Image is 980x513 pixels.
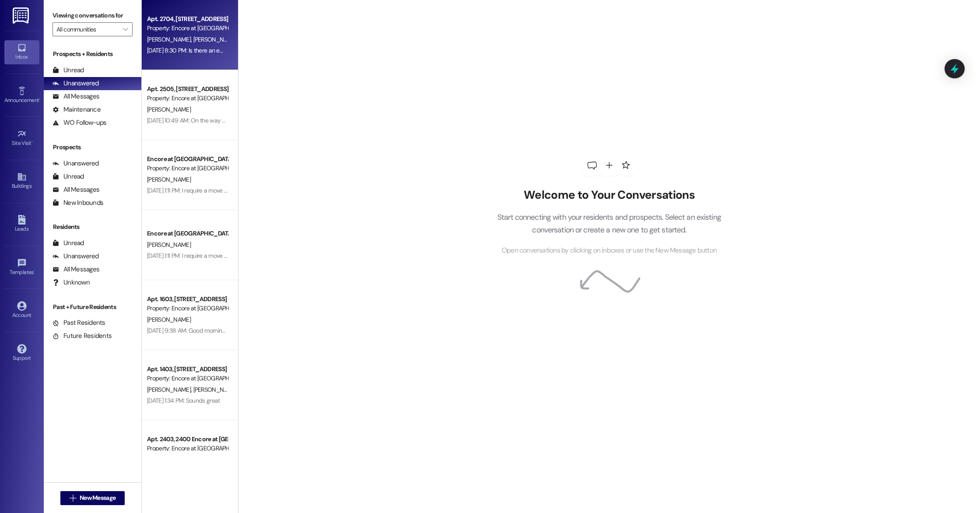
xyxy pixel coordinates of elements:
div: Apt. 2704, [STREET_ADDRESS] [147,14,228,24]
span: [PERSON_NAME] [147,105,191,113]
a: Buildings [4,169,39,193]
span: [PERSON_NAME] [147,386,193,394]
div: Apt. 1403, [STREET_ADDRESS] [147,365,228,374]
span: [PERSON_NAME] [147,176,191,183]
div: [DATE] 8:30 PM: Is there an emergency contact number? [147,46,291,54]
span: • [34,268,35,274]
label: Viewing conversations for [52,9,133,22]
a: Inbox [4,40,39,64]
div: Maintenance [52,105,101,114]
div: Unanswered [52,159,99,168]
a: Templates • [4,256,39,279]
div: Property: Encore at [GEOGRAPHIC_DATA] [147,24,228,33]
div: Prospects [44,143,141,152]
div: Apt. 2505, [STREET_ADDRESS] [147,84,228,94]
div: Property: Encore at [GEOGRAPHIC_DATA] [147,164,228,173]
div: Apt. 1603, [STREET_ADDRESS] [147,295,228,304]
div: [DATE] 1:34 PM: Sounds great [147,397,220,404]
span: • [31,139,33,145]
div: Unread [52,239,84,248]
div: Encore at [GEOGRAPHIC_DATA] [147,229,228,238]
p: Start connecting with your residents and prospects. Select an existing conversation or create a n... [484,211,734,236]
h2: Welcome to Your Conversations [484,188,734,202]
input: All communities [56,22,119,36]
i:  [70,495,76,502]
div: WO Follow-ups [52,118,106,127]
div: All Messages [52,265,99,274]
div: Unanswered [52,79,99,88]
div: Encore at [GEOGRAPHIC_DATA] [147,155,228,164]
div: Past Residents [52,318,105,327]
span: New Message [80,493,115,502]
span: [PERSON_NAME] [193,386,237,394]
div: [DATE] 10:49 AM: On the way caylee at publix getting money order [147,116,315,124]
div: All Messages [52,185,99,194]
i:  [123,26,128,33]
div: Apt. 2403, 2400 Encore at [GEOGRAPHIC_DATA] [147,435,228,444]
div: [DATE] 9:38 AM: Good morning we're traveling from out of state but we'll be there within the next... [147,327,419,334]
div: [DATE] 1:11 PM: I require a move out inspection. Before I turn in keys [DATE] [147,186,329,194]
a: Support [4,341,39,365]
div: Residents [44,222,141,232]
div: Property: Encore at [GEOGRAPHIC_DATA] [147,304,228,313]
div: Property: Encore at [GEOGRAPHIC_DATA] [147,94,228,103]
a: Leads [4,212,39,236]
button: New Message [60,491,125,505]
a: Account [4,299,39,322]
div: Unread [52,172,84,181]
div: [DATE] 1:11 PM: I require a move out inspection. Before I turn in keys [DATE] [147,252,329,260]
div: Past + Future Residents [44,302,141,312]
img: ResiDesk Logo [13,7,31,24]
div: Future Residents [52,331,112,341]
div: Property: Encore at [GEOGRAPHIC_DATA] [147,374,228,383]
div: Unread [52,66,84,75]
div: Unknown [52,278,90,287]
span: [PERSON_NAME] [193,35,237,43]
span: [PERSON_NAME] [147,241,191,249]
span: Open conversations by clicking on inboxes or use the New Message button [502,245,717,256]
div: All Messages [52,92,99,101]
div: Property: Encore at [GEOGRAPHIC_DATA] [147,444,228,453]
div: Prospects + Residents [44,49,141,59]
a: Site Visit • [4,126,39,150]
span: [PERSON_NAME] [147,35,193,43]
div: Unanswered [52,252,99,261]
span: [PERSON_NAME] [147,316,191,323]
span: • [39,96,40,102]
div: New Inbounds [52,198,103,207]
